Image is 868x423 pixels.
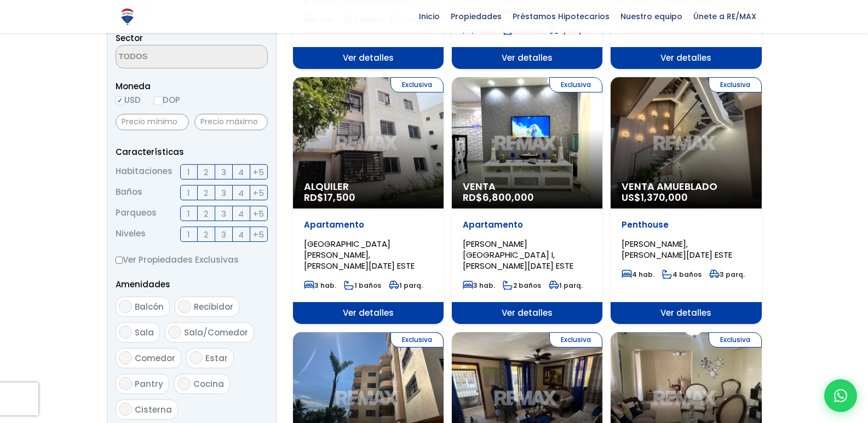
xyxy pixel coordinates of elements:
span: 1 parq. [389,281,423,290]
span: 4 hab. [622,270,654,279]
span: +5 [253,228,264,241]
span: Estar [205,352,228,364]
span: Propiedades [445,8,507,25]
span: 3 parq. [709,270,745,279]
input: Estar [189,351,203,364]
input: DOP [154,96,163,105]
span: 3 [221,228,226,241]
span: US$ [622,190,688,204]
textarea: Search [116,45,222,69]
input: Precio mínimo [116,114,189,130]
input: Ver Propiedades Exclusivas [116,257,123,264]
span: 3 hab. [304,281,336,290]
span: Nuestro equipo [615,8,688,25]
span: 4 [238,186,244,200]
span: Ver detalles [293,47,444,69]
span: 4 baños [662,270,702,279]
input: Cocina [177,377,191,390]
span: Venta [463,181,591,192]
span: 1 [187,228,190,241]
span: Ver detalles [293,302,444,324]
span: Recibidor [194,301,233,312]
span: Niveles [116,227,146,242]
span: RD$ [463,190,534,204]
span: [PERSON_NAME], [PERSON_NAME][DATE] ESTE [622,238,732,260]
input: Cisterna [119,403,132,416]
span: Cocina [193,378,224,390]
input: Sala [119,326,132,339]
span: Sector [116,32,143,44]
p: Apartamento [463,219,591,230]
input: Pantry [119,377,132,390]
span: Alquiler [304,181,433,192]
a: Exclusiva Alquiler RD$17,500 Apartamento [GEOGRAPHIC_DATA][PERSON_NAME], [PERSON_NAME][DATE] ESTE... [293,77,444,324]
span: 1 [187,165,190,179]
span: +5 [253,186,264,200]
span: Exclusiva [390,77,444,92]
span: 3 [221,207,226,221]
span: Venta Amueblado [622,181,750,192]
span: Cisterna [135,404,172,415]
span: Baños [116,185,142,200]
span: Habitaciones [116,164,173,179]
span: Parqueos [116,206,157,221]
span: 3 [221,186,226,200]
span: +5 [253,165,264,179]
span: 1,370,000 [641,190,688,204]
span: Ver detalles [611,302,761,324]
img: Logo de REMAX [118,7,137,26]
span: 2 [204,165,208,179]
span: 4 [238,207,244,221]
span: Exclusiva [709,77,762,92]
span: +5 [253,207,264,221]
span: Sala [135,327,154,338]
input: Recibidor [178,300,191,313]
span: 4 [238,165,244,179]
input: Balcón [119,300,132,313]
span: Exclusiva [549,332,602,347]
span: Pantry [135,378,163,390]
span: 3 [221,165,226,179]
span: 2 [204,207,208,221]
span: 2 [204,186,208,200]
span: [PERSON_NAME][GEOGRAPHIC_DATA] I, [PERSON_NAME][DATE] ESTE [463,238,573,271]
span: 17,500 [324,190,355,204]
span: 1 [187,186,190,200]
input: USD [116,96,124,105]
span: 1 baños [344,281,381,290]
span: Ver detalles [452,47,602,69]
span: 1 [187,207,190,221]
span: Préstamos Hipotecarios [507,8,615,25]
p: Amenidades [116,277,268,291]
span: Sala/Comedor [184,327,248,338]
label: Ver Propiedades Exclusivas [116,253,268,266]
p: Penthouse [622,219,750,230]
span: 2 baños [503,281,541,290]
span: Moneda [116,79,268,93]
span: Exclusiva [709,332,762,347]
p: Apartamento [304,219,433,230]
span: 1 parq. [549,281,583,290]
input: Comedor [119,351,132,364]
span: Exclusiva [390,332,444,347]
label: DOP [154,93,180,107]
p: Características [116,145,268,159]
span: Inicio [413,8,445,25]
span: Ver detalles [452,302,602,324]
a: Exclusiva Venta RD$6,800,000 Apartamento [PERSON_NAME][GEOGRAPHIC_DATA] I, [PERSON_NAME][DATE] ES... [452,77,602,324]
span: 3 hab. [463,281,495,290]
span: Balcón [135,301,164,312]
span: 2 [204,228,208,241]
a: Exclusiva Venta Amueblado US$1,370,000 Penthouse [PERSON_NAME], [PERSON_NAME][DATE] ESTE 4 hab. 4... [611,77,761,324]
span: Ver detalles [611,47,761,69]
input: Precio máximo [194,114,268,130]
span: Comedor [135,352,175,364]
input: Sala/Comedor [168,326,181,339]
span: Exclusiva [549,77,602,92]
span: 4 [238,228,244,241]
span: RD$ [304,190,355,204]
span: 6,800,000 [482,190,534,204]
span: Únete a RE/MAX [688,8,762,25]
label: USD [116,93,141,107]
span: [GEOGRAPHIC_DATA][PERSON_NAME], [PERSON_NAME][DATE] ESTE [304,238,415,271]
